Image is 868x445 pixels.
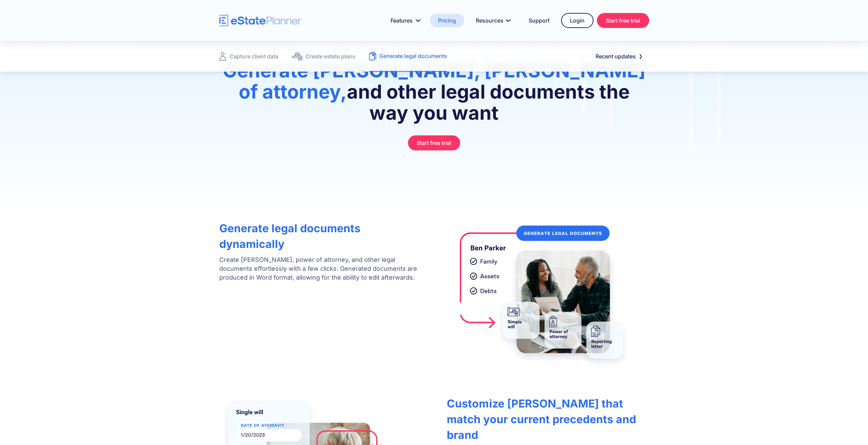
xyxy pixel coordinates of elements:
[369,41,447,72] a: Generate legal documents
[379,51,447,61] div: Generate legal documents
[520,14,558,27] a: Support
[468,14,517,27] a: Resources
[595,51,636,61] div: Recent updates
[306,51,355,61] div: Create estate plans
[408,135,460,150] a: Start free trial
[382,14,426,27] a: Features
[219,255,421,282] p: Create [PERSON_NAME], power of attorney, and other legal documents effortlessly with a few clicks...
[223,59,646,103] span: Generate [PERSON_NAME], [PERSON_NAME] of attorney,
[219,222,361,251] strong: Generate legal documents dynamically
[447,397,636,442] strong: Customize [PERSON_NAME] that match your current precedents and brand
[430,14,464,27] a: Pricing
[561,13,593,28] a: Login
[230,51,278,61] div: Capture client data
[452,217,632,367] img: software for lawyers to generate wills, POAs, and other legal documents
[587,49,649,63] a: Recent updates
[219,41,278,72] a: Capture client data
[219,15,301,27] a: home
[219,60,649,130] h1: and other legal documents the way you want
[292,41,355,72] a: Create estate plans
[597,13,649,28] a: Start free trial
